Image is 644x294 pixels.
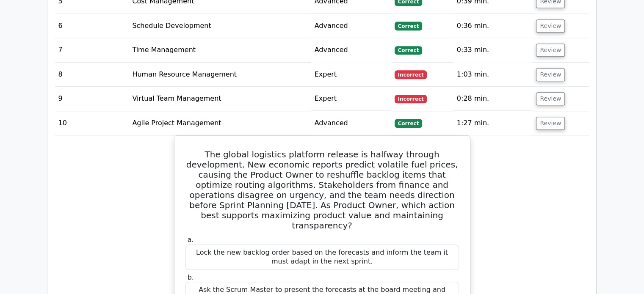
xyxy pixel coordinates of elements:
[311,63,391,87] td: Expert
[188,236,194,244] span: a.
[453,87,533,111] td: 0:28 min.
[536,92,565,105] button: Review
[129,38,311,62] td: Time Management
[536,44,565,57] button: Review
[395,119,422,127] span: Correct
[395,22,422,30] span: Correct
[453,63,533,87] td: 1:03 min.
[55,111,129,135] td: 10
[311,14,391,38] td: Advanced
[129,14,311,38] td: Schedule Development
[55,63,129,87] td: 8
[395,95,427,103] span: Incorrect
[129,111,311,135] td: Agile Project Management
[536,19,565,33] button: Review
[536,117,565,130] button: Review
[395,46,422,55] span: Correct
[536,68,565,81] button: Review
[395,70,427,79] span: Incorrect
[129,63,311,87] td: Human Resource Management
[55,14,129,38] td: 6
[185,245,459,270] div: Lock the new backlog order based on the forecasts and inform the team it must adapt in the next s...
[311,87,391,111] td: Expert
[453,38,533,62] td: 0:33 min.
[453,14,533,38] td: 0:36 min.
[129,87,311,111] td: Virtual Team Management
[311,38,391,62] td: Advanced
[55,38,129,62] td: 7
[453,111,533,135] td: 1:27 min.
[185,149,460,231] h5: The global logistics platform release is halfway through development. New economic reports predic...
[188,273,194,281] span: b.
[311,111,391,135] td: Advanced
[55,87,129,111] td: 9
